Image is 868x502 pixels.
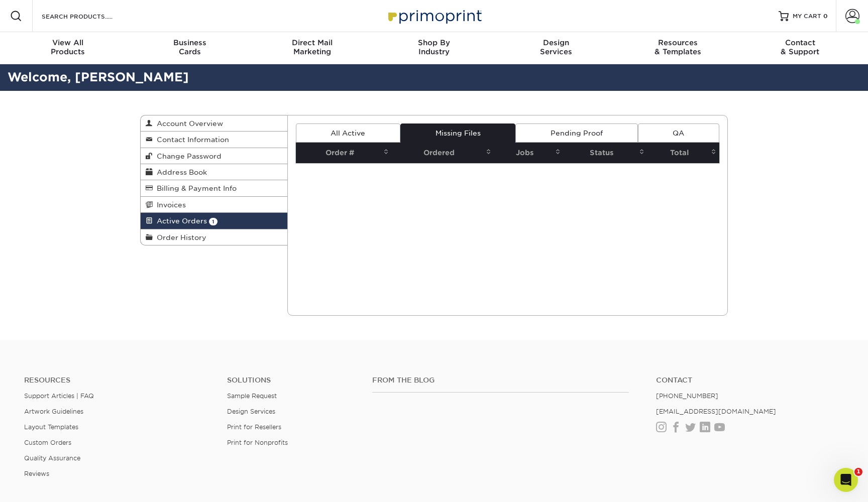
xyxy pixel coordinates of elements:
[495,38,617,47] span: Design
[227,376,357,385] h4: Solutions
[129,38,251,56] div: Cards
[373,38,495,56] div: Industry
[656,408,776,415] a: [EMAIL_ADDRESS][DOMAIN_NAME]
[7,32,129,64] a: View AllProducts
[372,376,629,385] h4: From the Blog
[739,38,861,47] span: Contact
[739,38,861,56] div: & Support
[739,32,861,64] a: Contact& Support
[227,439,288,446] a: Print for Nonprofits
[141,197,287,213] a: Invoices
[296,143,392,163] th: Order #
[24,376,212,385] h4: Resources
[153,233,206,241] span: Order History
[854,468,862,476] span: 1
[384,5,484,27] img: Primoprint
[564,143,647,163] th: Status
[251,32,373,64] a: Direct MailMarketing
[24,392,94,400] a: Support Articles | FAQ
[495,32,617,64] a: DesignServices
[141,229,287,245] a: Order History
[647,143,719,163] th: Total
[7,38,129,56] div: Products
[392,143,494,163] th: Ordered
[153,184,237,192] span: Billing & Payment Info
[24,423,78,431] a: Layout Templates
[251,38,373,56] div: Marketing
[251,38,373,47] span: Direct Mail
[373,32,495,64] a: Shop ByIndustry
[141,180,287,196] a: Billing & Payment Info
[129,32,251,64] a: BusinessCards
[373,38,495,47] span: Shop By
[209,218,218,225] span: 1
[7,38,129,47] span: View All
[617,38,739,47] span: Resources
[834,468,858,492] iframe: Intercom live chat
[24,439,71,446] a: Custom Orders
[793,12,821,21] span: MY CART
[515,123,637,143] a: Pending Proof
[153,119,223,128] span: Account Overview
[153,152,222,160] span: Change Password
[617,32,739,64] a: Resources& Templates
[227,423,281,431] a: Print for Resellers
[24,454,80,462] a: Quality Assurance
[129,38,251,47] span: Business
[141,132,287,148] a: Contact Information
[227,408,275,415] a: Design Services
[656,392,718,400] a: [PHONE_NUMBER]
[24,408,83,415] a: Artwork Guidelines
[494,143,564,163] th: Jobs
[656,376,844,385] a: Contact
[41,10,139,22] input: SEARCH PRODUCTS.....
[638,123,719,143] a: QA
[141,213,287,229] a: Active Orders 1
[153,168,207,176] span: Address Book
[141,148,287,164] a: Change Password
[296,123,400,143] a: All Active
[227,392,277,400] a: Sample Request
[153,136,229,144] span: Contact Information
[823,13,828,20] span: 0
[153,201,186,209] span: Invoices
[141,164,287,180] a: Address Book
[141,115,287,132] a: Account Overview
[617,38,739,56] div: & Templates
[400,123,515,143] a: Missing Files
[153,217,207,225] span: Active Orders
[495,38,617,56] div: Services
